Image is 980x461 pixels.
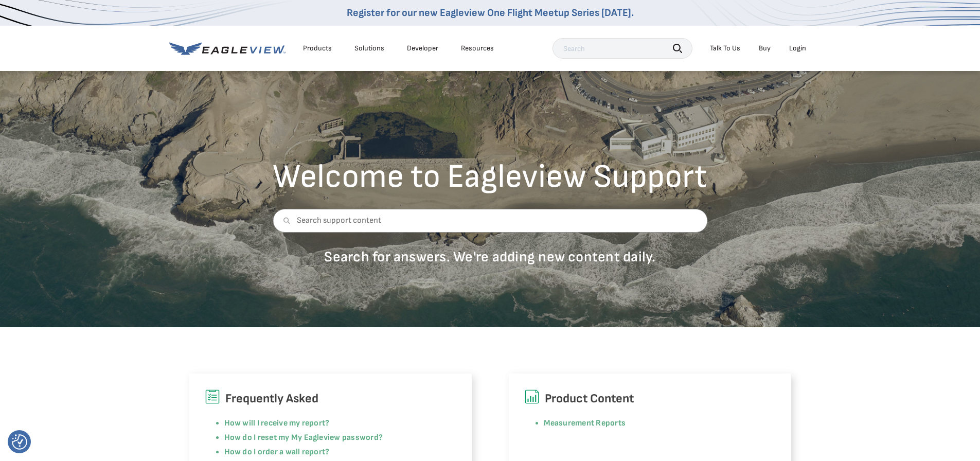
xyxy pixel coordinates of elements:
input: Search support content [273,209,707,233]
a: How will I receive my report? [224,418,330,428]
div: Resources [461,44,494,53]
a: Buy [759,44,771,53]
img: Revisit consent button [12,434,27,450]
button: Consent Preferences [12,434,27,450]
div: Talk To Us [710,44,740,53]
a: Developer [407,44,438,53]
p: Search for answers. We're adding new content daily. [273,248,707,266]
a: How do I order a wall report? [224,447,330,457]
div: Products [303,44,332,53]
a: Measurement Reports [544,418,626,428]
div: Login [789,44,806,53]
h6: Product Content [524,389,776,409]
a: Register for our new Eagleview One Flight Meetup Series [DATE]. [347,7,634,19]
a: How do I reset my My Eagleview password? [224,433,383,442]
h6: Frequently Asked [205,389,456,409]
input: Search [553,38,692,59]
div: Solutions [354,44,384,53]
h2: Welcome to Eagleview Support [273,161,707,193]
